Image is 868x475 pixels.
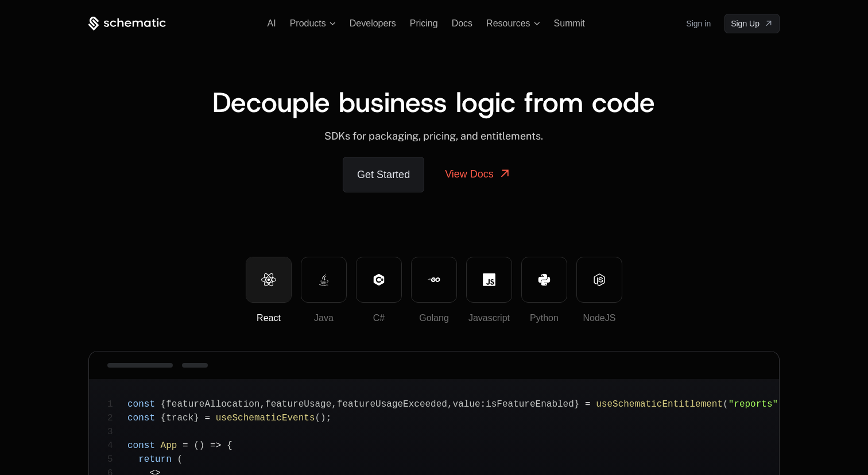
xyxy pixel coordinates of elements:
[431,157,525,191] a: View Docs
[480,399,486,410] span: :
[467,311,511,325] div: Javascript
[301,311,346,325] div: Java
[585,399,591,410] span: =
[127,399,155,410] span: const
[161,413,166,423] span: {
[326,413,332,423] span: ;
[259,399,265,410] span: ,
[486,399,574,410] span: isFeatureEnabled
[315,413,321,423] span: (
[596,399,723,410] span: useSchematicEntitlement
[343,157,424,192] a: Get Started
[778,399,784,410] span: )
[177,454,183,465] span: (
[453,399,480,410] span: value
[447,399,453,410] span: ,
[127,413,155,423] span: const
[193,441,199,451] span: (
[522,311,567,325] div: Python
[686,14,711,33] a: Sign in
[723,399,728,410] span: (
[161,441,177,451] span: App
[227,441,232,451] span: {
[107,397,127,411] span: 1
[246,311,291,325] div: React
[216,413,315,423] span: useSchematicEvents
[107,425,127,439] span: 3
[265,399,331,410] span: featureUsage
[574,399,580,410] span: }
[356,257,402,303] button: C#
[161,399,166,410] span: {
[290,18,326,29] span: Products
[452,18,472,28] a: Docs
[410,18,438,28] a: Pricing
[107,439,127,453] span: 4
[107,453,127,466] span: 5
[577,311,622,325] div: NodeJS
[246,257,292,303] button: React
[268,18,276,28] a: AI
[107,411,127,425] span: 2
[724,14,780,33] a: [object Object]
[412,311,456,325] div: Golang
[331,399,337,410] span: ,
[193,413,199,423] span: }
[466,257,512,303] button: Javascript
[320,413,326,423] span: )
[521,257,567,303] button: Python
[356,311,401,325] div: C#
[576,257,622,303] button: NodeJS
[127,441,155,451] span: const
[486,18,530,29] span: Resources
[350,18,396,28] a: Developers
[138,454,172,465] span: return
[210,441,221,451] span: =>
[199,441,205,451] span: )
[183,441,188,451] span: =
[411,257,457,303] button: Golang
[324,130,543,142] span: SDKs for packaging, pricing, and entitlements.
[204,413,210,423] span: =
[166,399,259,410] span: featureAllocation
[166,413,193,423] span: track
[212,84,655,121] span: Decouple business logic from code
[731,18,759,29] span: Sign Up
[554,18,585,28] a: Summit
[337,399,447,410] span: featureUsageExceeded
[728,399,778,410] span: "reports"
[301,257,347,303] button: Java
